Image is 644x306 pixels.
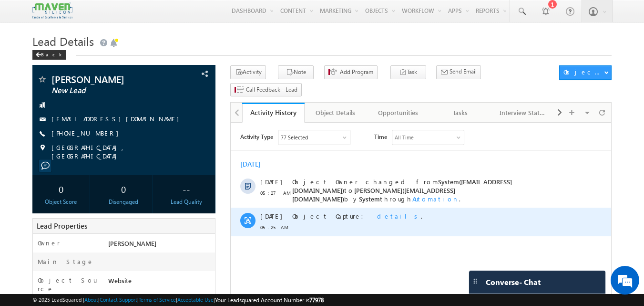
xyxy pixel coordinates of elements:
[177,296,214,303] a: Acceptable Use
[242,103,305,123] a: Activity History
[97,198,150,206] div: Disengaged
[437,107,483,118] div: Tasks
[429,103,492,123] a: Tasks
[10,37,41,46] div: [DATE]
[390,65,426,79] button: Task
[38,239,60,247] label: Owner
[450,67,477,76] span: Send Email
[563,68,604,76] div: Object Actions
[51,143,199,160] span: [GEOGRAPHIC_DATA], [GEOGRAPHIC_DATA]
[471,277,479,285] img: carter-drag
[32,295,324,305] span: © 2025 LeadSquared | | | | |
[30,89,51,98] span: [DATE]
[51,115,184,123] a: [EMAIL_ADDRESS][DOMAIN_NAME]
[30,66,58,74] span: 05:27 AM
[340,68,373,76] span: Add Program
[32,33,94,49] span: Lead Details
[51,129,123,138] span: [PHONE_NUMBER]
[367,103,429,123] a: Opportunities
[160,180,213,198] div: --
[38,257,94,266] label: Main Stage
[249,108,297,117] div: Activity History
[230,65,266,79] button: Activity
[51,74,164,84] span: [PERSON_NAME]
[278,65,314,79] button: Note
[108,239,156,247] span: [PERSON_NAME]
[312,107,358,118] div: Object Details
[375,107,421,118] div: Opportunities
[146,89,190,97] span: details
[139,296,176,303] a: Terms of Service
[559,65,612,80] button: Object Actions
[61,55,281,80] span: Object Owner changed from to by through .
[48,8,119,22] div: Sales Activity,Program,Email Bounced,Email Link Clicked,Email Marked Spam & 72 more..
[436,65,481,79] button: Send Email
[100,296,137,303] a: Contact Support
[61,63,225,80] span: [PERSON_NAME]([EMAIL_ADDRESS][DOMAIN_NAME])
[305,103,367,123] a: Object Details
[164,11,183,19] div: All Time
[61,89,139,97] span: Object Capture:
[486,278,541,286] span: Converse - Chat
[61,89,340,98] div: .
[128,72,149,80] span: System
[324,65,378,79] button: Add Program
[30,55,51,63] span: [DATE]
[30,100,58,109] span: 05:25 AM
[500,107,546,118] div: Interview Status
[35,198,88,206] div: Object Score
[51,86,164,95] span: New Lead
[84,296,98,303] a: About
[492,103,554,123] a: Interview Status
[10,7,42,21] span: Activity Type
[160,198,213,206] div: Lead Quality
[182,72,228,80] span: Automation
[106,276,215,289] div: Website
[61,55,281,72] span: System([EMAIL_ADDRESS][DOMAIN_NAME])
[32,50,66,60] div: Back
[143,7,156,21] span: Time
[32,2,72,19] img: Custom Logo
[32,50,71,58] a: Back
[246,85,297,94] span: Call Feedback - Lead
[215,296,324,304] span: Your Leadsquared Account Number is
[37,221,87,231] span: Lead Properties
[97,180,150,198] div: 0
[38,276,99,293] label: Object Source
[309,296,324,304] span: 77978
[50,11,77,19] div: 77 Selected
[35,180,88,198] div: 0
[230,83,302,97] button: Call Feedback - Lead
